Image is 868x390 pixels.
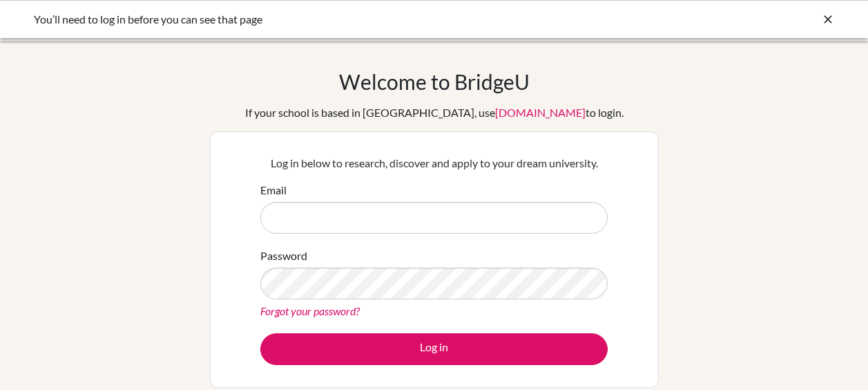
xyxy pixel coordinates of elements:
h1: Welcome to BridgeU [339,69,530,94]
label: Password [260,248,307,264]
a: Forgot your password? [260,304,360,317]
p: Log in below to research, discover and apply to your dream university. [260,155,608,171]
a: [DOMAIN_NAME] [495,106,586,119]
button: Log in [260,333,608,365]
label: Email [260,182,287,198]
div: If your school is based in [GEOGRAPHIC_DATA], use to login. [245,104,624,121]
div: You’ll need to log in before you can see that page [34,11,628,28]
